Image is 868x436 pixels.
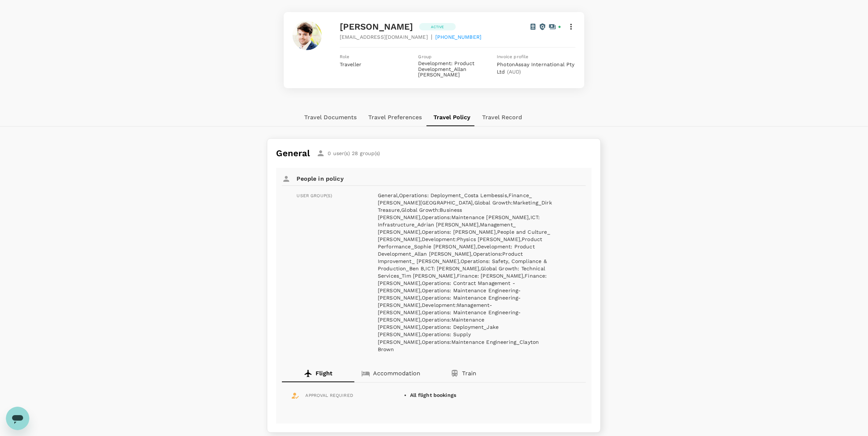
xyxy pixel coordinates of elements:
p: PhotonAssay International Pty Ltd [497,61,575,75]
span: USER GROUP(S) [297,193,332,198]
span: | [431,33,432,41]
button: Travel Preferences [362,109,428,126]
span: Invoice profile [497,53,575,61]
h5: General [276,147,310,159]
span: Group [418,53,497,61]
div: 0 user(s) 28 group(s) [316,149,380,158]
b: All flight bookings [410,392,456,398]
span: [EMAIL_ADDRESS][DOMAIN_NAME] [340,33,428,41]
span: [PHONE_NUMBER] [435,33,481,41]
span: APPROVAL REQUIRED [305,392,353,399]
p: Active [431,24,444,30]
p: General, Operations: Deployment_Costa Lembessis, Finance_ [PERSON_NAME][GEOGRAPHIC_DATA], Global ... [378,192,554,353]
span: Traveller [340,61,361,67]
button: Development: Product Development_Allan [PERSON_NAME] [418,61,496,78]
button: Travel Record [476,109,528,126]
iframe: Button to launch messaging window [6,407,29,430]
p: Train [462,369,476,378]
span: Role [340,53,418,61]
span: ( AUD ) [507,69,521,75]
h6: People in policy [297,174,343,184]
span: [PERSON_NAME] [340,22,413,32]
p: Flight [316,369,332,378]
p: Accommodation [373,369,420,378]
img: Brendon [293,21,322,50]
button: Travel Policy [428,109,476,126]
button: Travel Documents [298,109,362,126]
